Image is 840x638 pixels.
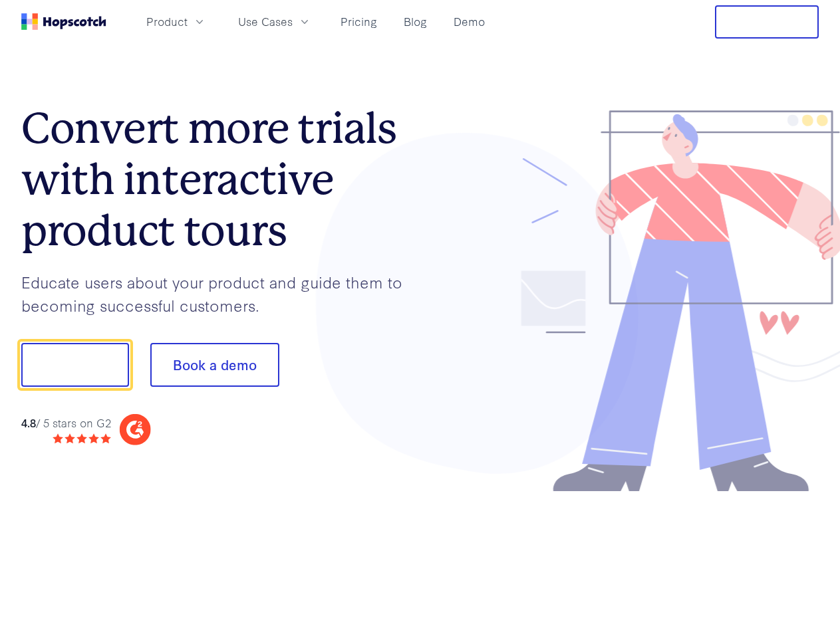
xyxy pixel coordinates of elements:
[238,13,293,30] span: Use Cases
[21,415,36,430] strong: 4.8
[21,103,420,256] h1: Convert more trials with interactive product tours
[335,11,382,33] a: Pricing
[21,270,420,316] p: Educate users about your product and guide them to becoming successful customers.
[448,11,490,33] a: Demo
[398,11,432,33] a: Blog
[138,11,214,33] button: Product
[150,343,279,387] button: Book a demo
[230,11,319,33] button: Use Cases
[21,13,106,30] a: Home
[21,343,129,387] button: Show me!
[21,415,111,431] div: / 5 stars on G2
[146,13,188,30] span: Product
[715,5,819,39] button: Free Trial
